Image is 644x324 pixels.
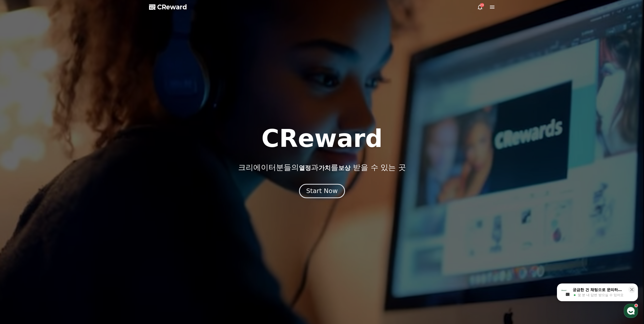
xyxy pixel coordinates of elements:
div: 20 [480,3,484,7]
a: 20 [477,4,483,10]
span: 대화 [46,168,52,173]
a: 설정 [65,161,97,173]
span: 열정 [299,164,311,171]
button: Start Now [299,184,345,198]
span: 설정 [78,168,84,172]
span: 홈 [16,168,19,172]
h1: CReward [261,126,383,151]
div: Start Now [306,187,338,195]
span: CReward [157,3,187,11]
a: Start Now [300,189,344,194]
a: CReward [149,3,187,11]
a: 홈 [2,161,33,173]
p: 크리에이터분들의 과 를 받을 수 있는 곳 [238,163,406,172]
span: 가치 [319,164,331,171]
a: 대화 [33,161,65,173]
span: 보상 [338,164,350,171]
